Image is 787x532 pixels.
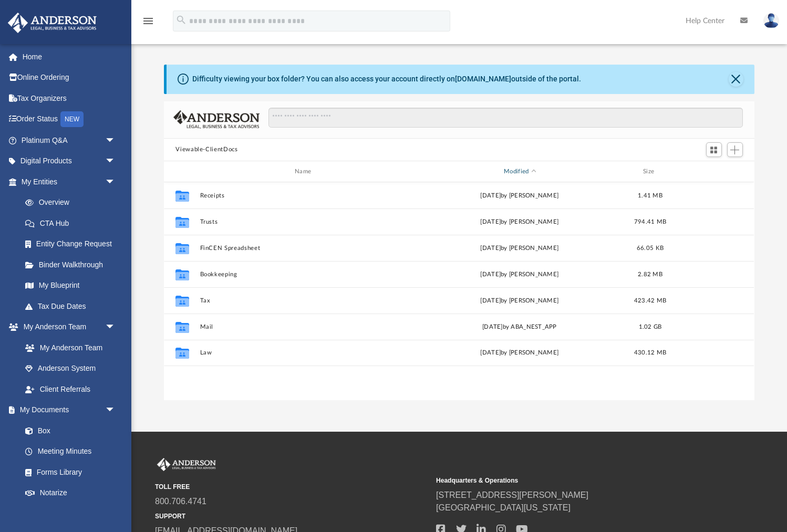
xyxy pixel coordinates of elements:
a: Online Ordering [7,67,131,88]
span: 1.41 MB [638,193,662,199]
div: by [PERSON_NAME] [415,349,625,358]
input: Search files and folders [268,108,743,128]
a: Client Referrals [15,379,126,400]
img: Anderson Advisors Platinum Portal [5,13,100,33]
div: [DATE] by [PERSON_NAME] [415,217,625,227]
button: Mail [200,324,410,330]
button: Add [727,142,743,157]
button: Receipts [200,192,410,199]
a: Tax Due Dates [15,296,131,317]
div: [DATE] by [PERSON_NAME] [415,191,625,201]
button: Bookkeeping [200,271,410,278]
div: Modified [415,167,625,176]
a: Box [15,420,121,441]
a: My Documentsarrow_drop_down [7,400,126,421]
small: TOLL FREE [155,482,429,492]
a: [GEOGRAPHIC_DATA][US_STATE] [436,503,571,512]
span: 2.82 MB [638,272,662,277]
img: Anderson Advisors Platinum Portal [155,458,218,472]
div: [DATE] by [PERSON_NAME] [415,270,625,279]
a: My Anderson Team [15,337,121,358]
div: [DATE] by ABA_NEST_APP [415,322,625,332]
div: NEW [60,111,84,127]
div: [DATE] by [PERSON_NAME] [415,244,625,253]
span: arrow_drop_down [105,151,126,172]
div: id [676,167,750,176]
a: [STREET_ADDRESS][PERSON_NAME] [436,491,588,499]
a: 800.706.4741 [155,497,206,506]
a: Meeting Minutes [15,441,126,462]
span: arrow_drop_down [105,317,126,338]
button: Law [200,350,410,357]
span: 430.12 MB [634,350,666,356]
span: 794.41 MB [634,219,666,225]
span: 66.05 KB [637,245,664,251]
i: search [175,14,187,26]
div: Difficulty viewing your box folder? You can also access your account directly on outside of the p... [192,74,581,85]
small: SUPPORT [155,512,429,521]
span: [DATE] [481,350,501,356]
a: My Blueprint [15,275,126,296]
button: FinCEN Spreadsheet [200,245,410,252]
span: arrow_drop_down [105,171,126,193]
div: Name [200,167,410,176]
a: menu [142,20,154,27]
a: CTA Hub [15,213,131,234]
div: grid [164,182,754,400]
a: My Entitiesarrow_drop_down [7,171,131,192]
span: arrow_drop_down [105,130,126,151]
a: [DOMAIN_NAME] [455,75,511,83]
button: Trusts [200,218,410,225]
a: Overview [15,192,131,213]
a: Platinum Q&Aarrow_drop_down [7,130,131,151]
a: Order StatusNEW [7,109,131,130]
div: id [169,167,195,176]
button: Tax [200,297,410,304]
a: Home [7,46,131,67]
span: 423.42 MB [634,298,666,304]
div: [DATE] by [PERSON_NAME] [415,296,625,306]
a: Binder Walkthrough [15,254,131,275]
span: 1.02 GB [639,324,662,330]
a: Anderson System [15,358,126,379]
div: Size [629,167,671,176]
a: Digital Productsarrow_drop_down [7,151,131,172]
a: Forms Library [15,462,121,483]
button: Switch to Grid View [706,142,722,157]
a: Entity Change Request [15,234,131,255]
i: menu [142,15,154,27]
small: Headquarters & Operations [436,476,710,485]
a: Notarize [15,483,126,504]
span: arrow_drop_down [105,400,126,421]
a: Tax Organizers [7,88,131,109]
button: Viewable-ClientDocs [175,145,237,154]
button: Close [729,72,743,87]
img: User Pic [763,13,779,28]
a: My Anderson Teamarrow_drop_down [7,317,126,338]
